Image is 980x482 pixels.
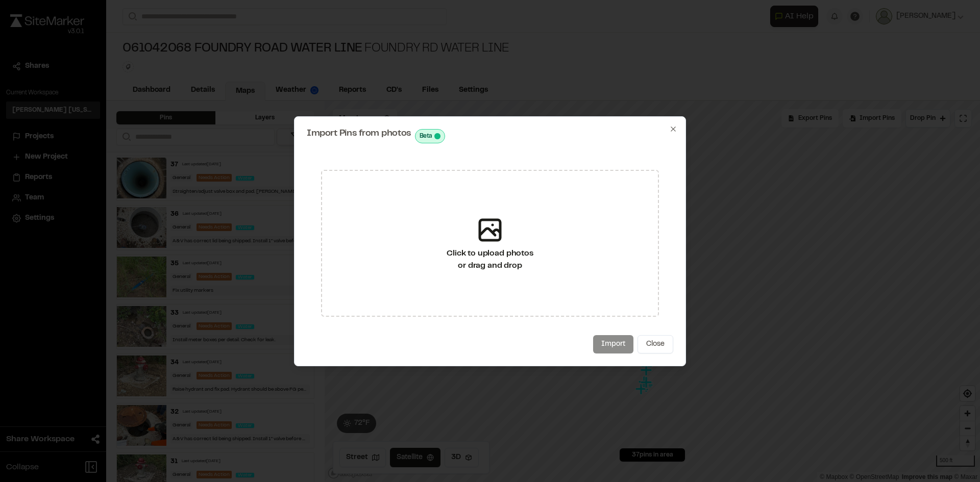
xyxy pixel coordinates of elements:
div: Import Pins from photos [307,129,673,143]
span: This feature is currently in Beta - don't expect perfection! [434,133,440,139]
span: Beta [420,132,432,141]
div: Click to upload photosor drag and drop [321,170,659,317]
div: Click to upload photos or drag and drop [447,247,533,272]
div: This feature is currently in Beta - don't expect perfection! [415,129,445,143]
button: Close [638,335,673,353]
